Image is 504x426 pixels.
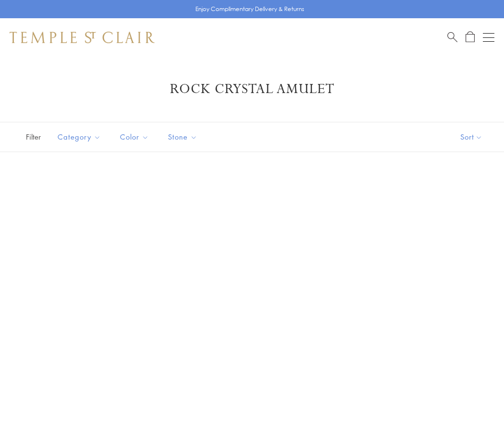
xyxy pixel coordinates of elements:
[53,131,108,143] span: Category
[447,31,457,43] a: Search
[10,32,155,43] img: Temple St. Clair
[439,122,504,152] button: Show sort by
[24,81,480,98] h1: Rock Crystal Amulet
[163,131,204,143] span: Stone
[50,126,108,148] button: Category
[195,4,304,14] p: Enjoy Complimentary Delivery & Returns
[113,126,156,148] button: Color
[466,31,475,43] a: Open Shopping Bag
[161,126,204,148] button: Stone
[483,32,494,43] button: Open navigation
[115,131,156,143] span: Color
